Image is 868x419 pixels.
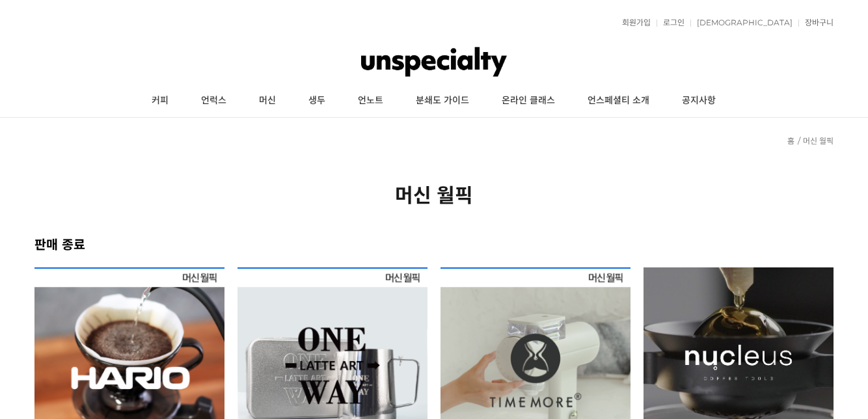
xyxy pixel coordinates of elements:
[185,85,243,117] a: 언럭스
[243,85,292,117] a: 머신
[803,136,834,146] a: 머신 월픽
[798,19,834,27] a: 장바구니
[666,85,732,117] a: 공지사항
[787,136,794,146] a: 홈
[34,234,833,253] h2: 판매 종료
[690,19,793,27] a: [DEMOGRAPHIC_DATA]
[292,85,342,117] a: 생두
[361,42,508,81] img: 언스페셜티 몰
[135,85,185,117] a: 커피
[657,19,685,27] a: 로그인
[400,85,485,117] a: 분쇄도 가이드
[485,85,571,117] a: 온라인 클래스
[342,85,400,117] a: 언노트
[571,85,666,117] a: 언스페셜티 소개
[616,19,651,27] a: 회원가입
[34,180,833,208] h2: 머신 월픽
